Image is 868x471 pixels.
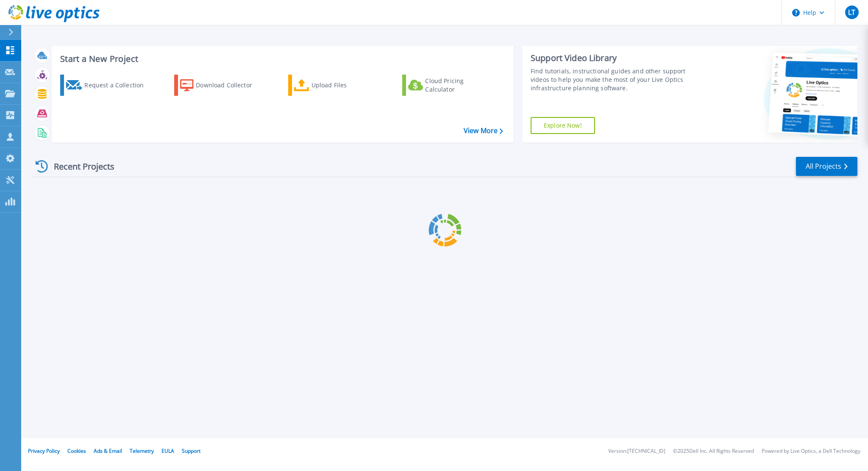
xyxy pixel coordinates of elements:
[196,77,264,94] div: Download Collector
[425,77,493,94] div: Cloud Pricing Calculator
[402,75,497,96] a: Cloud Pricing Calculator
[288,75,383,96] a: Upload Files
[130,447,154,454] a: Telemetry
[60,54,503,64] h3: Start a New Project
[848,9,855,16] span: LT
[84,77,152,94] div: Request a Collection
[161,447,174,454] a: EULA
[531,53,702,64] div: Support Video Library
[531,117,595,134] a: Explore Now!
[33,156,126,177] div: Recent Projects
[60,75,155,96] a: Request a Collection
[608,449,665,454] li: Version: [TECHNICAL_ID]
[762,449,860,454] li: Powered by Live Optics, a Dell Technology
[67,447,86,454] a: Cookies
[464,127,503,135] a: View More
[531,67,702,92] div: Find tutorials, instructional guides and other support videos to help you make the most of your L...
[28,447,60,454] a: Privacy Policy
[174,75,269,96] a: Download Collector
[94,447,122,454] a: Ads & Email
[182,447,200,454] a: Support
[312,77,379,94] div: Upload Files
[796,157,857,176] a: All Projects
[673,449,754,454] li: © 2025 Dell Inc. All Rights Reserved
